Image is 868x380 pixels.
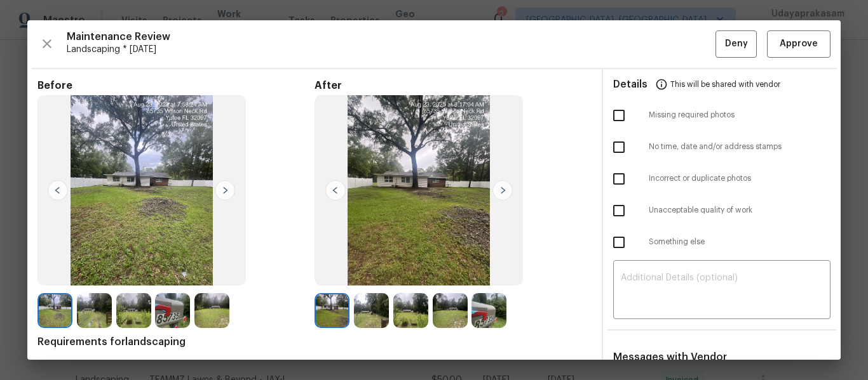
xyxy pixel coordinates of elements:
img: right-chevron-button-url [215,180,235,200]
img: left-chevron-button-url [325,180,346,200]
span: Details [613,69,648,100]
span: Messages with Vendor [613,352,727,362]
span: Missing required photos [649,110,831,121]
span: Maintenance Review [67,30,715,43]
div: Incorrect or duplicate photos [603,163,841,195]
span: Landscaping * [DATE] [67,43,715,56]
span: Unacceptable quality of work [649,205,831,216]
div: Something else [603,226,841,258]
span: Deny [725,36,748,52]
span: Before [37,79,315,92]
img: left-chevron-button-url [48,180,68,200]
span: Approve [780,36,818,52]
button: Approve [767,30,831,58]
img: right-chevron-button-url [492,180,513,200]
span: Incorrect or duplicate photos [649,173,831,184]
div: Missing required photos [603,100,841,131]
span: Something else [649,237,831,247]
button: Deny [715,30,757,58]
div: No time, date and/or address stamps [603,131,841,163]
div: Unacceptable quality of work [603,195,841,226]
span: No time, date and/or address stamps [649,141,831,152]
span: After [315,79,592,92]
span: Requirements for landscaping [37,336,592,348]
span: This will be shared with vendor [670,69,780,100]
